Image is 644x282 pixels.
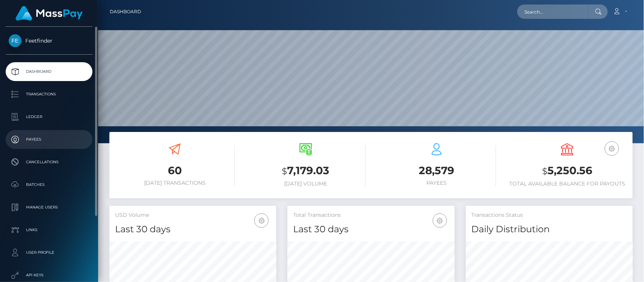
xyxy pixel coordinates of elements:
[6,243,92,262] a: User Profile
[293,211,449,219] h5: Total Transactions
[472,223,627,236] h4: Daily Distribution
[6,107,92,126] a: Ledger
[9,202,89,213] p: Manage Users
[6,153,92,172] a: Cancellations
[9,34,22,47] img: Feetfinder
[507,163,627,179] h3: 5,250.56
[282,166,287,176] small: $
[6,62,92,81] a: Dashboard
[6,221,92,239] a: Links
[377,163,496,178] h3: 28,579
[115,211,271,219] h5: USD Volume
[6,37,92,44] span: Feetfinder
[293,223,449,236] h4: Last 30 days
[507,181,627,187] h6: Total Available Balance for Payouts
[9,66,89,77] p: Dashboard
[115,163,235,178] h3: 60
[9,247,89,258] p: User Profile
[15,6,83,21] img: MassPay Logo
[246,163,366,179] h3: 7,179.03
[9,270,89,281] p: API Keys
[9,156,89,168] p: Cancellations
[9,179,89,190] p: Batches
[517,5,588,19] input: Search...
[6,198,92,217] a: Manage Users
[6,130,92,149] a: Payees
[246,181,366,187] h6: [DATE] Volume
[9,134,89,145] p: Payees
[6,85,92,104] a: Transactions
[9,224,89,236] p: Links
[472,211,627,219] h5: Transactions Status
[115,223,271,236] h4: Last 30 days
[9,89,89,100] p: Transactions
[542,166,547,176] small: $
[110,4,141,20] a: Dashboard
[115,180,235,186] h6: [DATE] Transactions
[9,111,89,123] p: Ledger
[6,175,92,194] a: Batches
[377,180,496,186] h6: Payees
